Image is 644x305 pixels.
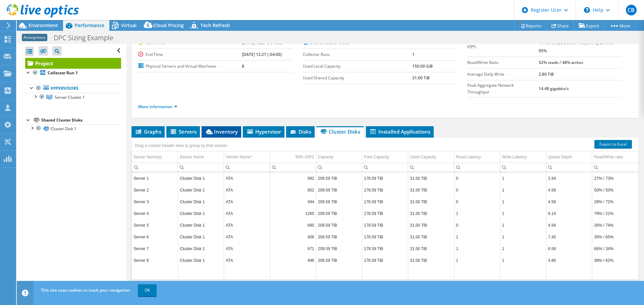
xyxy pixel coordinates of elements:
[270,196,316,208] td: Column 95% IOPS, Value 494
[246,128,281,135] span: Hypervisor
[500,219,546,231] td: Column Write Latency, Value 1
[178,231,224,243] td: Column Device Name, Value Cluster Disk 1
[131,138,639,280] div: Data grid
[170,128,197,135] span: Servers
[270,151,316,163] td: 95% IOPS Column
[408,254,454,266] td: Column Used Capacity, Value 31.00 TiB
[546,243,592,254] td: Column Queue Depth, Value 6.58
[408,172,454,184] td: Column Used Capacity, Value 31.00 TiB
[500,196,546,208] td: Column Write Latency, Value 1
[138,284,157,296] a: OK
[408,151,454,163] td: Used Capacity Column
[132,254,178,266] td: Column Server Name(s), Value Server 8
[132,243,178,254] td: Column Server Name(s), Value Server 7
[224,231,270,243] td: Column Vendor Name*, Value ATA
[153,22,184,28] span: Cloud Pricing
[574,20,605,31] a: Export
[515,20,547,31] a: Reports
[303,51,412,58] label: Collector Runs
[369,128,430,135] span: Installed Applications
[454,172,500,184] td: Column Read Latency, Value 0
[454,219,500,231] td: Column Read Latency, Value 0
[454,184,500,196] td: Column Read Latency, Value 0
[500,172,546,184] td: Column Write Latency, Value 1
[132,219,178,231] td: Column Server Name(s), Value Server 5
[500,163,546,172] td: Column Write Latency, Filter cell
[316,219,362,231] td: Column Capacity, Value 209.59 TiB
[412,52,415,57] b: 1
[25,69,121,77] a: Collector Run 1
[546,254,592,266] td: Column Queue Depth, Value 4.86
[224,151,270,163] td: Vendor Name* Column
[500,184,546,196] td: Column Write Latency, Value 1
[25,124,121,133] a: Cluster Disk 1
[75,22,104,28] span: Performance
[592,219,638,231] td: Column Read/Write ratio, Value 26% / 74%
[454,163,500,172] td: Column Read Latency, Filter cell
[362,163,408,172] td: Column Free Capacity, Filter cell
[592,151,638,163] td: Read/Write ratio Column
[41,116,121,124] div: Shared Cluster Disks
[500,243,546,254] td: Column Write Latency, Value 1
[132,208,178,219] td: Column Server Name(s), Value Server 4
[224,163,270,172] td: Column Vendor Name*, Filter cell
[362,184,408,196] td: Column Free Capacity, Value 178.59 TiB
[224,184,270,196] td: Column Vendor Name*, Value ATA
[133,141,229,150] div: Drag a column header here to group by that column
[408,231,454,243] td: Column Used Capacity, Value 31.00 TiB
[316,208,362,219] td: Column Capacity, Value 209.59 TiB
[408,243,454,254] td: Column Used Capacity, Value 31.00 TiB
[412,75,430,81] b: 31.00 TiB
[502,153,527,161] div: Write Latency
[303,63,412,70] label: Used Local Capacity
[362,243,408,254] td: Column Free Capacity, Value 178.59 TiB
[592,254,638,266] td: Column Read/Write ratio, Value 38% / 62%
[592,163,638,172] td: Column Read/Write ratio, Filter cell
[548,153,572,161] div: Queue Depth
[178,151,224,163] td: Device Name Column
[362,254,408,266] td: Column Free Capacity, Value 178.59 TiB
[224,208,270,219] td: Column Vendor Name*, Value ATA
[226,153,252,161] div: Vendor Name*
[539,60,583,65] b: 52% reads / 48% writes
[270,163,316,172] td: Column 95% IOPS, Filter cell
[138,104,177,109] a: More Information
[592,231,638,243] td: Column Read/Write ratio, Value 35% / 65%
[546,163,592,172] td: Column Queue Depth, Filter cell
[178,254,224,266] td: Column Device Name, Value Cluster Disk 1
[316,243,362,254] td: Column Capacity, Value 209.59 TiB
[132,196,178,208] td: Column Server Name(s), Value Server 3
[592,184,638,196] td: Column Read/Write ratio, Value 50% / 50%
[178,196,224,208] td: Column Device Name, Value Cluster Disk 1
[408,196,454,208] td: Column Used Capacity, Value 31.00 TiB
[135,128,161,135] span: Graphs
[224,196,270,208] td: Column Vendor Name*, Value ATA
[316,184,362,196] td: Column Capacity, Value 209.59 TiB
[132,151,178,163] td: Server Name(s) Column
[500,208,546,219] td: Column Write Latency, Value 1
[362,172,408,184] td: Column Free Capacity, Value 178.59 TiB
[180,153,204,161] div: Device Name
[454,151,500,163] td: Read Latency Column
[362,219,408,231] td: Column Free Capacity, Value 178.59 TiB
[546,219,592,231] td: Column Queue Depth, Value 4.94
[454,231,500,243] td: Column Read Latency, Value 1
[410,153,436,161] div: Used Capacity
[270,231,316,243] td: Column 95% IOPS, Value 406
[592,172,638,184] td: Column Read/Write ratio, Value 27% / 73%
[224,219,270,231] td: Column Vendor Name*, Value ATA
[132,231,178,243] td: Column Server Name(s), Value Server 6
[626,5,637,15] span: CB
[138,63,242,70] label: Physical Servers and Virtual Machines
[454,254,500,266] td: Column Read Latency, Value 1
[296,153,314,161] div: 95% IOPS
[454,196,500,208] td: Column Read Latency, Value 0
[316,231,362,243] td: Column Capacity, Value 209.59 TiB
[51,34,124,42] h1: DPC Sizing Example
[270,208,316,219] td: Column 95% IOPS, Value 1260
[412,40,415,46] b: 1
[224,243,270,254] td: Column Vendor Name*, Value ATA
[242,40,282,46] b: [DATE] 12:27 (-04:00)
[270,254,316,266] td: Column 95% IOPS, Value 496
[467,82,539,95] label: Peak Aggregate Network Throughput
